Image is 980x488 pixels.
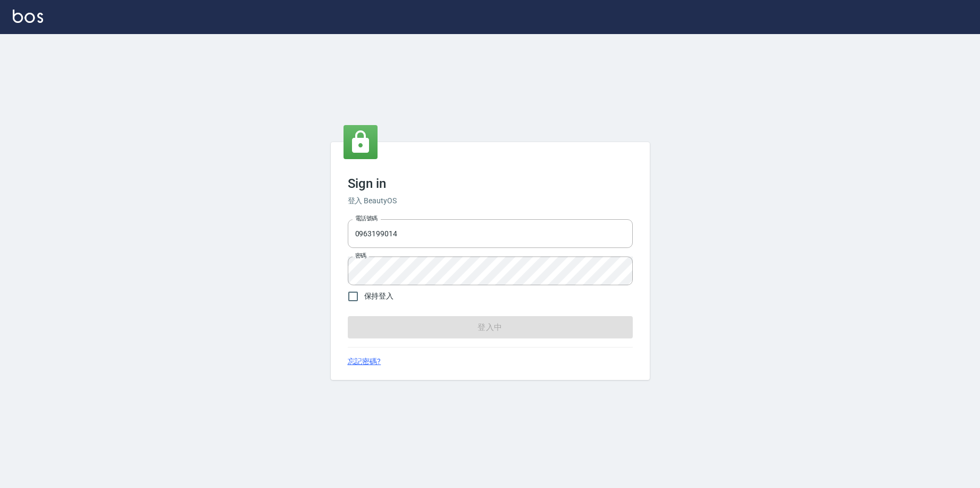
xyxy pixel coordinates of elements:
a: 忘記密碼? [348,356,381,367]
span: 保持登入 [364,291,394,302]
label: 電話號碼 [355,214,378,222]
label: 密碼 [355,252,366,260]
img: Logo [13,10,43,23]
h6: 登入 BeautyOS [348,195,633,206]
h3: Sign in [348,176,633,191]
